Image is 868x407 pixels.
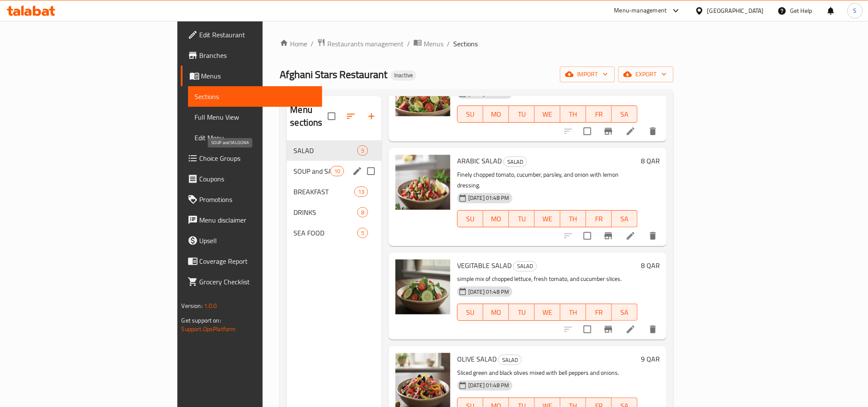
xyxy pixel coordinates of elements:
span: Sections [453,39,478,49]
button: SA [612,210,638,227]
span: 1.0.0 [204,300,217,311]
span: TU [512,213,531,225]
span: Select to update [578,320,596,338]
span: Version: [182,300,203,311]
span: SEA FOOD [293,228,357,238]
span: Inactive [391,72,416,79]
span: [DATE] 01:48 PM [465,288,512,296]
button: import [560,66,615,82]
span: 10 [331,167,344,175]
button: TU [509,304,535,321]
span: MO [487,306,506,319]
span: Menus [201,71,315,81]
span: TH [564,213,583,225]
div: SALAD [513,261,537,271]
button: Branch-specific-item [598,319,619,340]
span: MO [487,213,506,225]
span: 5 [358,147,368,155]
div: Inactive [391,70,416,81]
div: items [357,145,368,156]
button: MO [483,304,509,321]
a: Menu disclaimer [181,210,322,230]
span: Grocery Checklist [200,277,315,287]
button: MO [483,210,509,227]
div: BREAKFAST13 [287,181,382,202]
span: [DATE] 01:48 PM [465,381,512,389]
span: SALAD [499,355,521,365]
span: WE [538,213,557,225]
span: Upsell [200,235,315,246]
button: SA [612,106,638,123]
a: Full Menu View [188,107,322,127]
span: FR [590,213,608,225]
span: Sections [195,91,315,102]
div: items [357,228,368,238]
a: Promotions [181,189,322,210]
button: TH [560,210,586,227]
span: TH [564,108,583,121]
span: TH [564,306,583,319]
div: BREAKFAST [293,187,354,197]
button: FR [586,210,612,227]
button: TH [560,304,586,321]
span: Select to update [578,227,596,245]
span: SU [461,108,480,121]
button: delete [643,319,663,340]
a: Upsell [181,230,322,251]
button: FR [586,304,612,321]
a: Edit Menu [188,127,322,148]
a: Coverage Report [181,251,322,271]
a: Edit menu item [626,231,636,241]
span: Get support on: [182,315,221,326]
span: WE [538,306,557,319]
h6: 8 QAR [641,155,660,167]
button: delete [643,121,663,142]
div: items [330,166,344,176]
img: ARABIC SALAD [395,155,450,210]
a: Edit menu item [626,126,636,136]
button: SA [612,304,638,321]
button: WE [535,304,560,321]
span: SALAD [504,157,527,167]
span: MO [487,108,506,121]
span: DRINKS [293,207,357,217]
button: TH [560,106,586,123]
div: SALAD [503,157,527,167]
span: 8 [358,208,368,217]
button: edit [351,165,364,178]
span: SALAD [293,145,357,156]
span: Full Menu View [195,112,315,122]
h6: 8 QAR [641,259,660,271]
span: Restaurants management [327,39,404,49]
span: SA [615,306,634,319]
span: Edit Menu [195,133,315,143]
button: SU [457,304,483,321]
div: SOUP and SALOONA10edit [287,161,382,181]
span: Afghani Stars Restaurant [280,65,387,84]
span: 5 [358,229,368,237]
button: FR [586,106,612,123]
span: SU [461,306,480,319]
div: items [354,187,368,197]
span: SA [615,213,634,225]
a: Branches [181,45,322,66]
img: VEGITABLE SALAD [395,259,450,314]
button: SU [457,210,483,227]
span: TU [512,108,531,121]
div: [GEOGRAPHIC_DATA] [707,6,764,15]
div: Menu-management [614,6,667,16]
span: [DATE] 01:48 PM [465,194,512,202]
span: OLIVE SALAD [457,353,497,365]
button: WE [535,106,560,123]
li: / [407,39,410,49]
span: ARABIC SALAD [457,154,502,167]
span: SU [461,213,480,225]
a: Coupons [181,169,322,189]
p: simple mix of chopped lettuce, fresh tomato, and cucumber slices. [457,274,638,284]
div: DRINKS8 [287,202,382,223]
span: Coverage Report [200,256,315,266]
button: SU [457,106,483,123]
button: Add section [361,106,382,127]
